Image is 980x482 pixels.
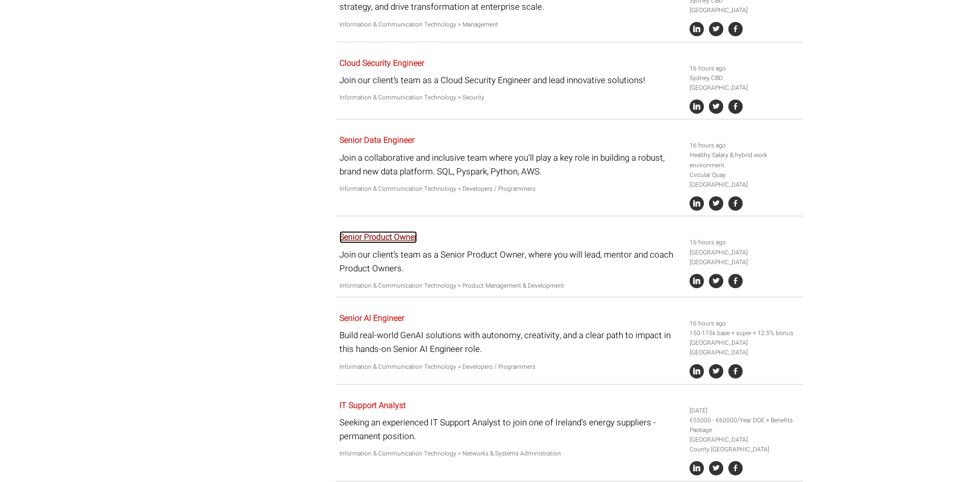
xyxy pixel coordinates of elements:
li: €55000 - €60000/Year DOE + Benefits Package [690,416,799,435]
a: Cloud Security Engineer [339,57,424,69]
li: 16 hours ago [690,141,799,150]
li: Healthy Salary & hybrid work environment. [690,150,799,170]
p: Information & Communication Technology > Management [339,20,682,30]
p: Join a collaborative and inclusive team where you'll play a key role in building a robust, brand ... [339,151,682,179]
p: Join our client’s team as a Senior Product Owner, where you will lead, mentor and coach Product O... [339,248,682,275]
a: Senior Data Engineer [339,134,414,146]
li: [DATE] [690,406,799,416]
li: [GEOGRAPHIC_DATA] [GEOGRAPHIC_DATA] [690,338,799,358]
a: IT Support Analyst [339,399,406,412]
p: Information & Communication Technology > Security [339,93,682,103]
li: 16 hours ago [690,64,799,73]
p: Build real-world GenAI solutions with autonomy, creativity, and a clear path to impact in this ha... [339,328,682,356]
li: Circular Quay [GEOGRAPHIC_DATA] [690,170,799,190]
li: [GEOGRAPHIC_DATA] [GEOGRAPHIC_DATA] [690,248,799,267]
p: Information & Communication Technology > Networks & Systems Administration [339,449,682,459]
a: Senior AI Engineer [339,312,404,324]
p: Information & Communication Technology > Developers / Programmers [339,184,682,194]
p: Seeking an experienced IT Support Analyst to join one of Ireland's energy suppliers - permanent p... [339,416,682,443]
li: 16 hours ago [690,319,799,328]
li: 150-175k base + super + 12.5% bonus [690,328,799,338]
p: Information & Communication Technology > Product Management & Development [339,281,682,291]
p: Information & Communication Technology > Developers / Programmers [339,362,682,372]
li: [GEOGRAPHIC_DATA] County [GEOGRAPHIC_DATA] [690,435,799,454]
a: Senior Product Owner [339,231,417,243]
li: Sydney CBD [GEOGRAPHIC_DATA] [690,73,799,93]
p: Join our client’s team as a Cloud Security Engineer and lead innovative solutions! [339,73,682,87]
li: 16 hours ago [690,238,799,247]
